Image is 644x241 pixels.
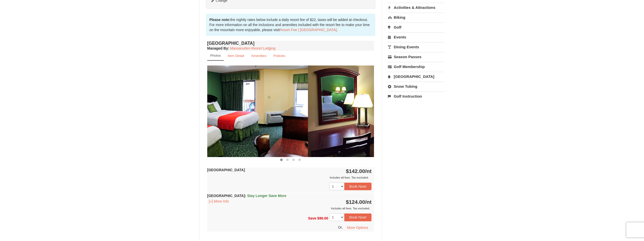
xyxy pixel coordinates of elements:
[346,168,372,174] strong: $142.00
[207,199,231,204] button: [+] More Info
[273,54,285,58] small: Policies
[207,168,245,172] strong: [GEOGRAPHIC_DATA]
[207,41,374,46] h4: [GEOGRAPHIC_DATA]
[247,194,286,198] span: Stay Longer Save More
[207,206,372,211] div: Includes all fees. Tax excluded.
[210,54,221,57] small: Photos
[308,65,475,157] img: 18876286-39-50e6e3c6.jpg
[338,225,343,229] span: Or,
[245,194,246,198] span: :
[224,51,247,61] a: Item Detail
[388,23,444,32] a: Golf
[388,72,444,81] a: [GEOGRAPHIC_DATA]
[207,51,224,61] a: Photos
[344,224,371,231] button: More Options
[388,3,444,12] a: Activities & Attractions
[230,46,276,50] a: Massanutten Resort Lodging
[388,52,444,61] a: Season Passes
[365,168,372,174] span: /nt
[344,183,372,190] button: Book Now!
[344,213,372,221] button: Book Now!
[388,42,444,52] a: Dining Events
[207,46,228,50] span: Managed By
[270,51,288,61] a: Policies
[141,65,308,157] img: 18876286-41-233aa5f3.jpg
[388,62,444,71] a: Golf Membership
[206,14,376,36] div: the nightly rates below include a daily resort fee of $22, taxes will be added at checkout. For m...
[365,199,372,205] span: /nt
[207,194,286,198] strong: [GEOGRAPHIC_DATA]
[317,216,328,220] span: $90.00
[388,92,444,101] a: Golf Instruction
[228,54,244,58] small: Item Detail
[280,28,337,32] a: Resort Fee | [GEOGRAPHIC_DATA]
[308,216,316,220] span: Save
[207,46,229,50] strong: :
[210,18,230,22] strong: Please note:
[251,54,266,58] small: Amenities
[207,175,372,180] div: Includes all fees. Tax excluded.
[388,13,444,22] a: Biking
[388,32,444,42] a: Events
[346,199,365,205] span: $124.00
[388,82,444,91] a: Snow Tubing
[248,51,270,61] a: Amenities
